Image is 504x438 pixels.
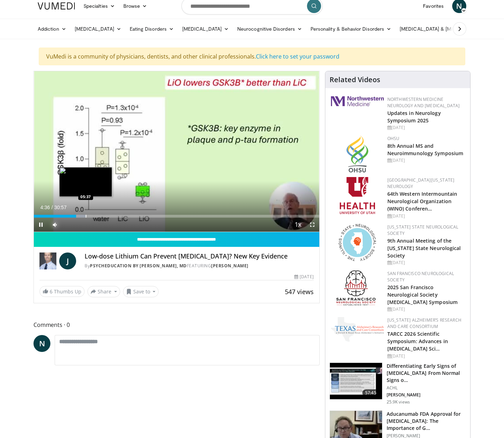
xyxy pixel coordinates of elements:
button: Fullscreen [305,218,319,232]
p: [PERSON_NAME] [387,392,466,398]
span: 57:45 [362,389,379,396]
p: ACHL [387,385,466,391]
a: [MEDICAL_DATA] [178,22,233,36]
a: [US_STATE] Alzheimer’s Research and Care Consortium [387,317,461,329]
img: 2a462fb6-9365-492a-ac79-3166a6f924d8.png.150x105_q85_autocrop_double_scale_upscale_version-0.2.jpg [331,96,384,106]
button: Mute [48,218,62,232]
h4: Low-dose Lithium Can Prevent [MEDICAL_DATA]? New Key Evidence [85,253,314,260]
p: 25.9K views [387,399,410,405]
a: [PERSON_NAME] [211,263,248,269]
div: Progress Bar [34,215,319,218]
div: VuMedi is a community of physicians, dentists, and other clinical professionals. [39,48,465,65]
div: [DATE] [387,306,465,312]
span: 6 [50,288,53,295]
button: Save to [123,286,159,297]
a: Neurocognitive Disorders [233,22,306,36]
img: ad8adf1f-d405-434e-aebe-ebf7635c9b5d.png.150x105_q85_autocrop_double_scale_upscale_version-0.2.png [336,270,379,308]
a: [US_STATE] State Neurological Society [387,224,459,236]
h3: Aducanumab FDA Approval for [MEDICAL_DATA]: The Importance of G… [387,410,466,432]
img: VuMedi Logo [38,2,75,10]
div: By FEATURING [85,263,314,269]
a: Personality & Behavior Disorders [306,22,395,36]
a: J [59,253,76,269]
a: [MEDICAL_DATA] [70,22,125,36]
button: Playback Rate [291,218,305,232]
video-js: Video Player [34,71,319,232]
a: 6 Thumbs Up [39,286,85,297]
a: 9th Annual Meeting of the [US_STATE] State Neurological Society [387,237,461,259]
img: PsychEducation by James Phelps, MD [39,253,56,269]
img: da959c7f-65a6-4fcf-a939-c8c702e0a770.png.150x105_q85_autocrop_double_scale_upscale_version-0.2.png [346,135,368,172]
span: 547 views [285,287,314,296]
a: 2025 San Francisco Neurological Society [MEDICAL_DATA] Symposium [387,284,457,305]
div: [DATE] [387,213,465,219]
a: OHSU [387,135,400,141]
a: [MEDICAL_DATA] & [MEDICAL_DATA] [395,22,496,36]
a: Northwestern Medicine Neurology and [MEDICAL_DATA] [387,96,460,109]
a: 57:45 Differentiating Early Signs of [MEDICAL_DATA] From Normal Signs o… ACHL [PERSON_NAME] 25.9K... [330,363,466,405]
a: Addiction [33,22,70,36]
span: Comments 0 [33,320,320,329]
div: [DATE] [387,124,465,131]
span: / [51,205,53,210]
a: Click here to set your password [256,53,339,60]
img: 71a8b48c-8850-4916-bbdd-e2f3ccf11ef9.png.150x105_q85_autocrop_double_scale_upscale_version-0.2.png [339,224,376,261]
img: image.jpeg [59,167,112,197]
a: San Francisco Neurological Society [387,270,454,283]
div: [DATE] [294,274,313,280]
a: TARCC 2026 Scientific Symposium: Advances in [MEDICAL_DATA] Sci… [387,330,448,352]
img: c78a2266-bcdd-4805-b1c2-ade407285ecb.png.150x105_q85_autocrop_double_scale_upscale_version-0.2.png [331,317,384,342]
img: 599f3ee4-8b28-44a1-b622-e2e4fac610ae.150x105_q85_crop-smart_upscale.jpg [330,363,382,400]
a: 8th Annual MS and Neuroimmunology Symposium [387,142,463,157]
a: 64th Western Intermountain Neurological Organization (WINO) Conferen… [387,190,457,212]
div: [DATE] [387,353,465,359]
a: [GEOGRAPHIC_DATA][US_STATE] Neurology [387,177,455,189]
h4: Related Videos [330,75,380,84]
span: 4:36 [40,205,50,210]
button: Pause [34,218,48,232]
div: [DATE] [387,157,465,164]
h3: Differentiating Early Signs of [MEDICAL_DATA] From Normal Signs o… [387,363,466,384]
div: [DATE] [387,260,465,266]
button: Share [87,286,120,297]
span: 30:57 [54,205,67,210]
a: Updates in Neurology Symposium 2025 [387,110,441,124]
a: N [33,335,50,352]
img: f6362829-b0a3-407d-a044-59546adfd345.png.150x105_q85_autocrop_double_scale_upscale_version-0.2.png [340,177,375,214]
a: PsychEducation by [PERSON_NAME], MD [90,263,187,269]
a: Eating Disorders [125,22,178,36]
